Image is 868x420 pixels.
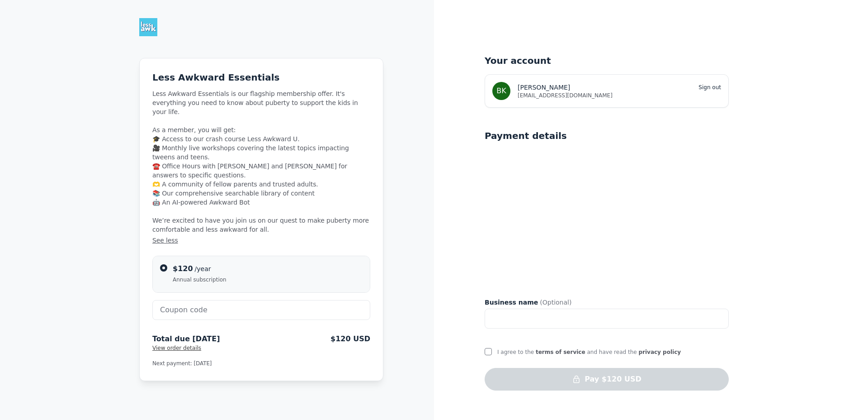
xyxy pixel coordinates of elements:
div: BK [492,82,510,100]
span: Annual subscription [173,276,226,283]
h5: Your account [485,54,729,67]
button: View order details [152,344,201,352]
span: View order details [152,345,201,351]
h5: Payment details [485,129,567,142]
iframe: Secure payment input frame [483,148,731,291]
span: Total due [DATE] [152,334,220,344]
button: See less [152,236,370,245]
span: [EMAIL_ADDRESS][DOMAIN_NAME] [518,92,721,99]
p: Next payment: [DATE] [152,359,370,368]
span: Business name [485,298,538,307]
span: (Optional) [540,298,571,307]
span: Less Awkward Essentials is our flagship membership offer. It's everything you need to know about ... [152,89,370,245]
input: Coupon code [152,300,370,320]
span: $120 USD [330,334,370,344]
span: /year [195,265,211,272]
a: Sign out [698,84,721,91]
span: $120 [173,264,193,273]
span: I agree to the and have read the [497,349,681,355]
a: privacy policy [638,349,681,355]
a: terms of service [536,349,585,355]
span: [PERSON_NAME] [518,83,570,92]
span: Less Awkward Essentials [152,72,279,83]
input: $120/yearAnnual subscription [160,264,167,272]
button: Pay $120 USD [485,368,729,391]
